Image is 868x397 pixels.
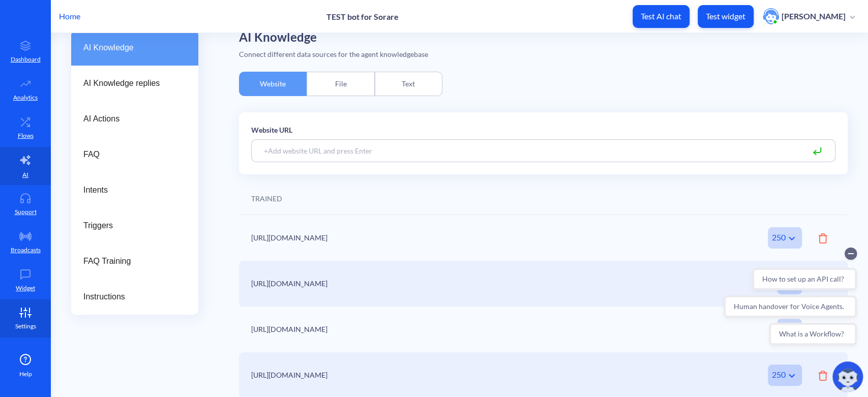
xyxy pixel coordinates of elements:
a: FAQ [71,137,198,172]
button: Test widget [698,5,754,28]
div: TRAINED [251,193,282,204]
p: Test AI chat [641,11,681,21]
p: [PERSON_NAME] [782,11,846,22]
p: TEST bot for Sorare [326,12,399,21]
span: Triggers [83,220,178,232]
p: Settings [15,322,36,331]
button: Test AI chat [633,5,690,28]
p: Flows [18,131,34,140]
a: AI Actions [71,101,198,137]
div: File [307,72,374,96]
p: Support [15,207,37,217]
p: Dashboard [11,55,41,64]
input: +Add website URL and press Enter [251,139,835,162]
div: [URL][DOMAIN_NAME] [251,370,724,380]
button: Collapse conversation starters [124,5,136,17]
button: user photo[PERSON_NAME] [758,7,860,25]
a: AI Knowledge [71,30,198,66]
div: 250 [768,364,802,386]
button: How to set up an API call? [32,25,136,47]
span: FAQ [83,148,178,161]
span: AI Knowledge replies [83,77,178,89]
a: Intents [71,172,198,208]
p: Broadcasts [11,246,41,255]
p: Widget [16,284,35,293]
div: Website [239,72,307,96]
a: FAQ Training [71,243,198,279]
img: copilot-icon.svg [832,361,863,392]
div: Connect different data sources for the agent knowledgebase [239,49,848,59]
img: user photo [763,8,779,24]
h2: AI Knowledge [239,30,848,45]
div: [URL][DOMAIN_NAME] [251,232,724,243]
div: 250 [768,227,802,249]
p: Analytics [13,93,38,102]
span: Intents [83,184,178,196]
button: What is a Workflow? [48,80,136,102]
span: Help [19,370,32,379]
span: AI Actions [83,113,178,125]
button: Human handover for Voice Agents. [3,52,136,75]
div: [URL][DOMAIN_NAME] [251,278,724,289]
a: AI Knowledge replies [71,66,198,101]
p: AI [22,170,28,179]
a: Triggers [71,208,198,243]
span: FAQ Training [83,255,178,267]
p: Website URL [251,125,835,135]
span: Instructions [83,291,178,303]
div: Text [375,72,442,96]
span: AI Knowledge [83,42,178,54]
p: Test widget [706,11,745,21]
p: Home [59,10,80,22]
a: Instructions [71,279,198,315]
div: [URL][DOMAIN_NAME] [251,324,724,334]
